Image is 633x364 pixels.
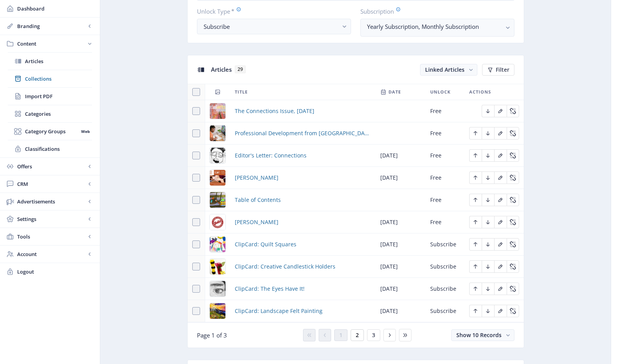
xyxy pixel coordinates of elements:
td: Free [426,189,465,211]
button: Yearly Subscription, Monthly Subscription [360,19,514,37]
a: Edit page [507,196,519,203]
td: Free [426,211,465,233]
a: Edit page [507,240,519,247]
a: Editor's Letter: Connections [235,151,307,160]
a: Edit page [494,129,507,136]
div: Subscribe [204,22,338,31]
button: Subscribe [197,19,351,34]
span: Categories [25,110,92,118]
a: Edit page [494,262,507,270]
span: Tools [17,233,86,240]
button: 2 [351,329,364,341]
a: Edit page [494,240,507,247]
a: Edit page [507,129,519,136]
a: Professional Development from [GEOGRAPHIC_DATA] [235,129,371,138]
img: dd9c14d5-4612-4f71-b6c0-f9133f006b70.png [210,103,225,119]
a: Edit page [469,129,482,136]
button: 3 [367,329,380,341]
td: Free [426,167,465,189]
td: [DATE] [376,256,426,278]
a: Category GroupsWeb [8,123,92,140]
td: Free [426,100,465,122]
img: 796ca792-a29c-4a2e-8a5c-5b6e099e55f4.png [210,148,225,163]
td: Subscribe [426,278,465,300]
span: [PERSON_NAME] [235,173,278,182]
a: Import PDF [8,88,92,105]
button: Filter [482,64,514,76]
label: Unlock Type [197,7,345,16]
span: Account [17,250,86,258]
span: Offers [17,163,86,170]
span: Branding [17,22,86,30]
span: 29 [235,65,246,73]
td: [DATE] [376,300,426,322]
span: 3 [372,332,375,338]
span: Articles [211,65,232,73]
td: [DATE] [376,278,426,300]
span: Settings [17,215,86,223]
td: Subscribe [426,256,465,278]
span: Classifications [25,145,92,153]
span: Date [388,87,401,97]
a: Categories [8,105,92,122]
span: 1 [339,332,342,338]
span: CRM [17,180,86,188]
a: ClipCard: Creative Candlestick Holders [235,262,335,271]
span: Unlock [430,87,450,97]
a: Edit page [507,262,519,270]
img: 4952fd04-a544-41f5-b554-a84e0f923c78.png [210,214,225,230]
span: Filter [496,67,509,73]
a: Edit page [482,240,494,247]
a: Edit page [507,307,519,314]
a: ClipCard: Landscape Felt Painting [235,306,323,316]
a: Edit page [482,284,494,292]
a: Edit page [482,173,494,181]
a: Edit page [469,284,482,292]
td: Subscribe [426,233,465,256]
img: c8549ab1-beec-466e-af72-c9cab330311f.png [210,192,225,208]
span: The Connections Issue, [DATE] [235,106,314,116]
a: Classifications [8,140,92,157]
td: [DATE] [376,233,426,256]
img: e0cbe03c-91d6-4eba-b3c9-2824e19cee1e.png [210,125,225,141]
a: Edit page [507,218,519,225]
span: Content [17,40,86,48]
a: Edit page [494,151,507,159]
img: d301b66a-c6d1-4b8a-bb3a-d949efa2711e.png [210,237,225,252]
a: Edit page [494,307,507,314]
span: Actions [469,87,491,97]
img: b3e551fd-53e0-4302-840a-26f703a9c938.png [210,259,225,274]
a: Articles [8,53,92,70]
td: [DATE] [376,145,426,167]
a: Edit page [469,240,482,247]
a: Edit page [482,262,494,270]
td: Free [426,122,465,145]
a: Table of Contents [235,195,281,205]
img: 5cbfe494-0ca8-4b06-b283-0349ecaeea02.png [210,303,225,319]
span: Title [235,87,248,97]
span: Advertisements [17,198,86,205]
a: ClipCard: Quilt Squares [235,240,296,249]
a: Edit page [469,173,482,181]
a: Edit page [469,196,482,203]
button: Linked Articles [420,64,477,76]
td: [DATE] [376,167,426,189]
a: Edit page [482,196,494,203]
a: ClipCard: The Eyes Have It! [235,284,305,293]
span: Import PDF [25,92,92,100]
app-collection-view: Articles [187,55,524,348]
span: [PERSON_NAME] [235,217,278,227]
a: Edit page [469,151,482,159]
td: Subscribe [426,300,465,322]
a: Edit page [482,218,494,225]
img: 5fa7e77f-eb2a-44b0-ad12-9ee8686f5098.png [210,281,225,297]
span: Show 10 Records [456,331,502,339]
a: Edit page [507,107,519,114]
